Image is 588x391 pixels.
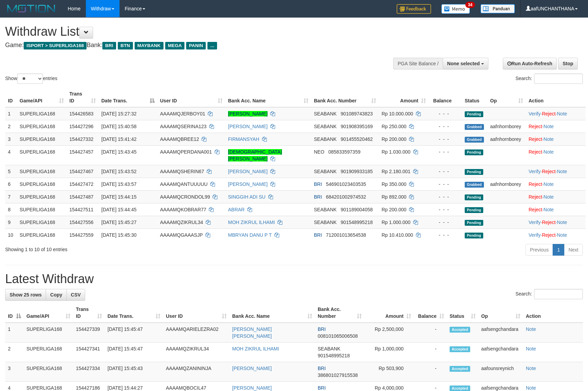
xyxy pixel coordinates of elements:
td: 154427334 [73,362,105,382]
span: SEABANK [318,346,340,351]
td: SUPERLIGA168 [17,107,67,120]
a: Run Auto-Refresh [503,58,557,69]
span: [DATE] 15:27:32 [101,111,136,116]
span: Pending [465,220,483,226]
div: - - - [431,110,459,117]
div: - - - [431,136,459,143]
td: 2 [5,120,17,133]
td: AAAAMQARIELEZRA02 [163,323,229,343]
a: Note [557,220,567,225]
div: - - - [431,206,459,213]
a: Verify [529,169,541,174]
th: Bank Acc. Name: activate to sort column ascending [225,88,311,107]
div: - - - [431,123,459,130]
a: Copy [46,289,67,301]
a: Verify [529,232,541,238]
span: MAYBANK [135,42,163,49]
th: Game/API: activate to sort column ascending [17,88,67,107]
a: Reject [529,124,542,129]
img: panduan.png [480,4,515,13]
span: Rp 892.000 [382,194,406,200]
span: 154427556 [69,220,93,225]
div: PGA Site Balance / [393,58,443,69]
div: - - - [431,148,459,155]
input: Search: [534,289,583,299]
th: Bank Acc. Number: activate to sort column ascending [315,303,364,323]
a: MOH ZIKRUL ILHAMI [228,220,275,225]
span: 154427467 [69,169,93,174]
div: Showing 1 to 10 of 10 entries [5,243,240,253]
th: ID [5,88,17,107]
span: 154427296 [69,124,93,129]
a: Next [564,244,583,256]
th: Bank Acc. Name: activate to sort column ascending [229,303,315,323]
td: SUPERLIGA168 [17,178,67,190]
span: AAAAMQANTUUUUU [160,181,207,187]
span: 154427332 [69,136,93,142]
td: - [414,343,447,362]
span: Copy 901548995218 to clipboard [341,220,373,225]
span: AAAAMQZIKRUL34 [160,220,203,225]
a: Show 25 rows [5,289,46,301]
div: - - - [431,232,459,238]
td: SUPERLIGA168 [24,362,73,382]
a: [PERSON_NAME] [PERSON_NAME] [232,326,272,339]
span: NEO [314,149,324,155]
a: Reject [542,111,556,116]
td: SUPERLIGA168 [17,120,67,133]
td: 3 [5,133,17,145]
td: Rp 1,000,000 [364,343,414,362]
a: Note [526,366,536,371]
td: AAAAMQZIKRUL34 [163,343,229,362]
span: SEABANK [314,124,337,129]
td: · [526,145,586,165]
th: Bank Acc. Number: activate to sort column ascending [311,88,379,107]
th: Amount: activate to sort column ascending [364,303,414,323]
a: Note [544,149,554,155]
span: 154427511 [69,207,93,212]
h1: Latest Withdraw [5,272,583,286]
td: 3 [5,362,24,382]
span: [DATE] 15:45:30 [101,232,136,238]
a: Note [557,232,567,238]
td: SUPERLIGA168 [17,203,67,216]
th: ID: activate to sort column descending [5,303,24,323]
a: [DEMOGRAPHIC_DATA][PERSON_NAME] [228,149,282,161]
td: SUPERLIGA168 [17,190,67,203]
button: None selected [443,58,488,69]
select: Showentries [17,74,43,84]
span: [DATE] 15:44:45 [101,207,136,212]
span: AAAAMQJERBOY01 [160,111,205,116]
span: Grabbed [465,182,484,188]
a: [PERSON_NAME] [228,169,268,174]
span: CSV [71,292,81,298]
th: Balance [429,88,462,107]
span: SEABANK [314,111,337,116]
a: Note [526,385,536,391]
td: [DATE] 15:45:47 [105,343,163,362]
span: Copy [50,292,62,298]
a: CSV [66,289,85,301]
span: Copy 901189004058 to clipboard [341,207,373,212]
a: Reject [542,169,556,174]
td: · · [526,228,586,241]
span: PANIN [186,42,206,49]
span: Accepted [450,366,470,372]
a: FIRMANSYAH [228,136,259,142]
span: Copy 008101065006508 to clipboard [318,333,358,339]
td: 2 [5,343,24,362]
th: User ID: activate to sort column ascending [163,303,229,323]
span: Copy 901455520462 to clipboard [341,136,373,142]
span: Rp 200.000 [382,136,406,142]
span: Pending [465,194,483,200]
a: [PERSON_NAME] [228,124,268,129]
h1: Withdraw List [5,25,385,38]
td: - [414,362,447,382]
img: Button%20Memo.svg [441,4,470,14]
a: Verify [529,111,541,116]
span: Pending [465,207,483,213]
span: [DATE] 15:40:58 [101,124,136,129]
td: · [526,178,586,190]
td: aafnhornborey [487,120,526,133]
a: [PERSON_NAME] [232,385,272,391]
